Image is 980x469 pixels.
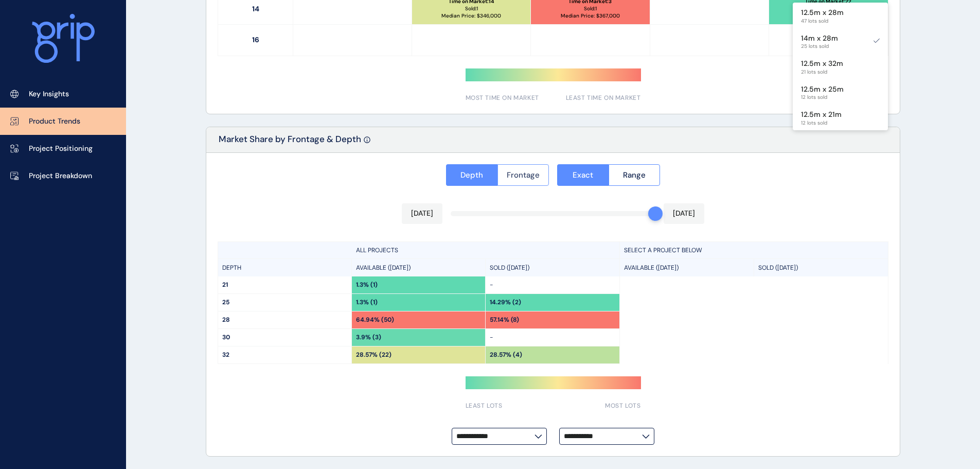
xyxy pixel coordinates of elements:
button: Depth [446,164,497,186]
span: Exact [573,170,593,180]
p: 30 [222,333,347,342]
span: Range [623,170,646,180]
p: Project Breakdown [29,171,92,181]
span: MOST LOTS [605,402,640,410]
button: Range [609,164,661,186]
p: AVAILABLE ([DATE]) [624,264,679,272]
p: 12.5m x 32m [801,59,843,69]
p: DEPTH [222,264,241,272]
p: Key Insights [29,89,69,99]
p: Market Share by Frontage & Depth [219,133,361,152]
span: MOST TIME ON MARKET [466,94,539,102]
p: SOLD ([DATE]) [490,264,529,272]
p: 14.29% (2) [490,298,521,307]
p: 14m x 28m [801,33,838,44]
p: 32 [222,351,347,359]
p: SELECT A PROJECT BELOW [624,246,702,255]
p: [DATE] [411,209,433,219]
p: 28.57% (4) [490,351,522,359]
p: 25 [222,298,347,307]
p: 57.14% (8) [490,316,519,324]
p: - [490,281,615,289]
p: Median Price: $ 346,000 [441,12,501,20]
span: 12 lots sold [801,94,844,100]
p: 21 [222,281,347,289]
p: SOLD ([DATE]) [758,264,798,272]
span: Depth [460,170,483,180]
p: [DATE] [673,209,695,219]
p: Sold: 1 [584,5,597,12]
p: 64.94% (50) [356,316,394,324]
p: Sold: 1 [465,5,478,12]
p: 12.5m x 28m [801,8,844,18]
p: 12.5m x 25m [801,84,844,95]
p: AVAILABLE ([DATE]) [356,264,411,272]
span: 47 lots sold [801,18,844,24]
p: 1.3% (1) [356,281,378,289]
button: Frontage [497,164,549,186]
span: LEAST TIME ON MARKET [566,94,641,102]
p: 28.57% (22) [356,351,391,359]
p: 1.3% (1) [356,298,378,307]
p: Median Price: $ 367,000 [561,12,620,20]
span: 12 lots sold [801,120,842,126]
p: - [490,333,615,342]
span: 21 lots sold [801,69,843,75]
p: 12.5m x 21m [801,110,842,120]
span: LEAST LOTS [466,402,503,410]
p: Product Trends [29,116,80,127]
p: 16 [218,25,293,56]
span: 25 lots sold [801,43,838,49]
p: 3.9% (3) [356,333,381,342]
p: ALL PROJECTS [356,246,398,255]
p: 28 [222,316,347,324]
span: Frontage [507,170,540,180]
button: Exact [557,164,609,186]
p: Project Positioning [29,144,93,154]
